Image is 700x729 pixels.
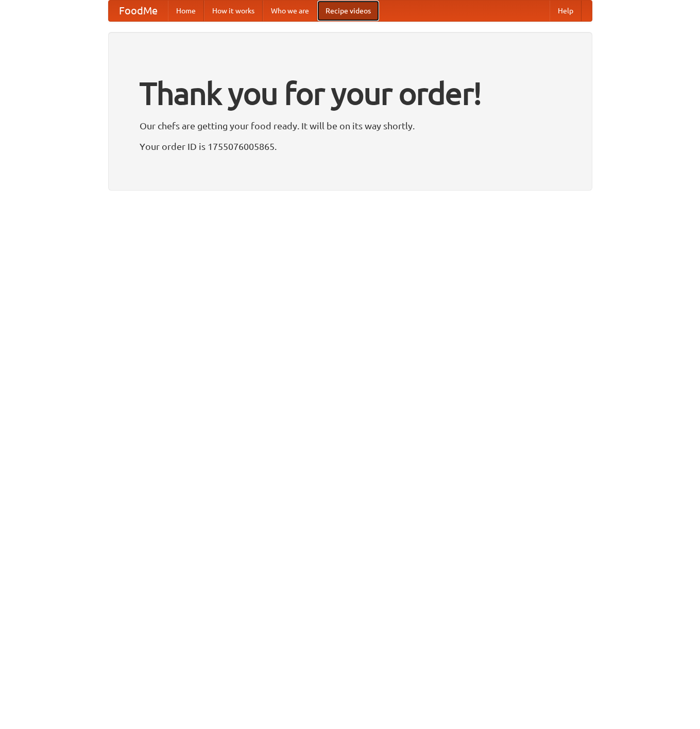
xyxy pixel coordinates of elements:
[140,69,561,118] h1: Thank you for your order!
[263,1,317,21] a: Who we are
[109,1,168,21] a: FoodMe
[317,1,379,21] a: Recipe videos
[168,1,204,21] a: Home
[140,139,561,154] p: Your order ID is 1755076005865.
[550,1,582,21] a: Help
[204,1,263,21] a: How it works
[140,118,561,133] p: Our chefs are getting your food ready. It will be on its way shortly.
